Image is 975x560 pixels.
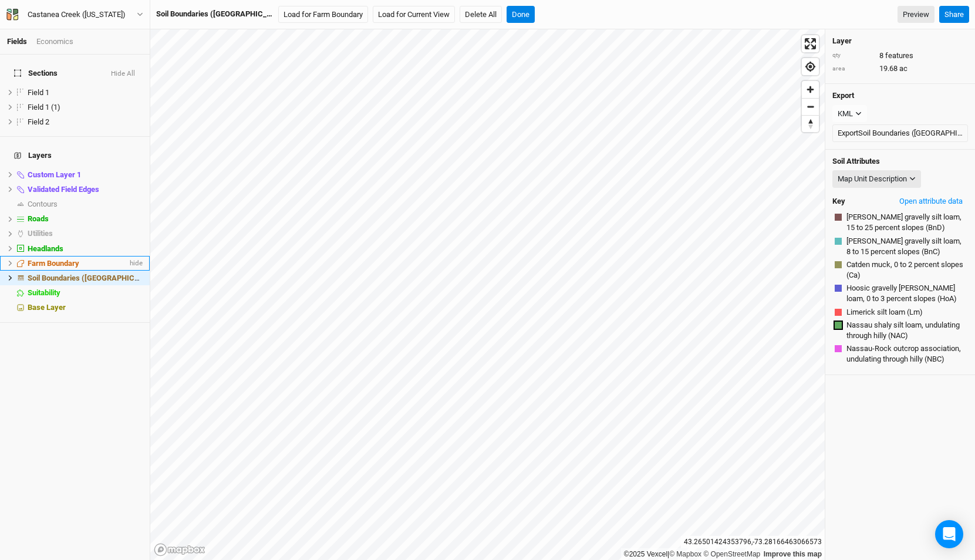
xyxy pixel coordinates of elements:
span: ac [899,63,907,74]
button: Map Unit Description [832,170,921,188]
button: Open attribute data [894,193,968,210]
button: Zoom in [802,81,819,98]
button: Enter fullscreen [802,35,819,52]
span: Catden muck, 0 to 2 percent slopes (Ca) [846,259,966,281]
a: Mapbox logo [154,543,205,556]
a: ©2025 Vexcel [624,550,667,558]
button: KML [832,105,867,123]
span: Limerick silt loam (Lm) [846,307,923,318]
div: Soil Boundaries (US) [28,274,143,283]
div: Field 1 (1) [28,103,143,112]
div: 43.26501424353796 , -73.28166463066573 [681,536,825,548]
div: Validated Field Edges [28,185,143,194]
div: KML [838,108,853,120]
span: features [885,50,913,61]
h4: Layers [7,144,143,167]
canvas: Map [150,29,825,560]
a: Fields [7,37,27,46]
span: Base Layer [28,303,66,312]
span: Custom Layer 1 [28,170,81,179]
span: [PERSON_NAME] gravelly silt loam, 8 to 15 percent slopes (BnC) [846,236,966,257]
div: Field 1 [28,88,143,97]
div: Castanea Creek (Washington) [28,9,126,21]
div: Soil Boundaries (US) [156,9,274,19]
span: Nassau shaly silt loam, undulating through hilly (NAC) [846,320,966,341]
a: Mapbox [669,550,701,558]
span: Soil Boundaries ([GEOGRAPHIC_DATA]) [28,274,162,282]
div: 8 [832,50,968,61]
h4: Layer [832,36,968,46]
div: | [624,548,822,560]
span: hide [127,256,143,271]
span: Hoosic gravelly [PERSON_NAME] loam, 0 to 3 percent slopes (HoA) [846,283,966,304]
span: [PERSON_NAME] gravelly silt loam, 15 to 25 percent slopes (BnD) [846,212,966,233]
span: Utilities [28,229,53,238]
span: Roads [28,214,49,223]
div: Map Unit Description [838,173,907,185]
div: Suitability [28,288,143,298]
h4: Key [832,197,845,206]
span: Field 2 [28,117,49,126]
button: Hide All [110,70,136,78]
button: Reset bearing to north [802,115,819,132]
div: Castanea Creek ([US_STATE]) [28,9,126,21]
span: Validated Field Edges [28,185,99,194]
span: Sections [14,69,58,78]
h4: Export [832,91,968,100]
span: Farm Boundary [28,259,79,268]
div: qty [832,51,873,60]
button: ExportSoil Boundaries ([GEOGRAPHIC_DATA]) [832,124,968,142]
div: Field 2 [28,117,143,127]
button: Castanea Creek ([US_STATE]) [6,8,144,21]
div: Contours [28,200,143,209]
button: Find my location [802,58,819,75]
div: area [832,65,873,73]
button: Delete All [460,6,502,23]
span: Reset bearing to north [802,116,819,132]
a: Preview [898,6,934,23]
div: Headlands [28,244,143,254]
span: Field 1 [28,88,49,97]
span: Field 1 (1) [28,103,60,112]
div: Custom Layer 1 [28,170,143,180]
button: Load for Farm Boundary [278,6,368,23]
div: Roads [28,214,143,224]
span: Contours [28,200,58,208]
div: 19.68 [832,63,968,74]
span: Headlands [28,244,63,253]
button: Done [507,6,535,23]
a: Improve this map [764,550,822,558]
div: Open Intercom Messenger [935,520,963,548]
span: Nassau-Rock outcrop association, undulating through hilly (NBC) [846,343,966,365]
div: Economics [36,36,73,47]
a: OpenStreetMap [703,550,760,558]
div: Farm Boundary [28,259,127,268]
h4: Soil Attributes [832,157,968,166]
div: Base Layer [28,303,143,312]
button: Zoom out [802,98,819,115]
button: Share [939,6,969,23]
div: Utilities [28,229,143,238]
button: Load for Current View [373,6,455,23]
span: Suitability [28,288,60,297]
